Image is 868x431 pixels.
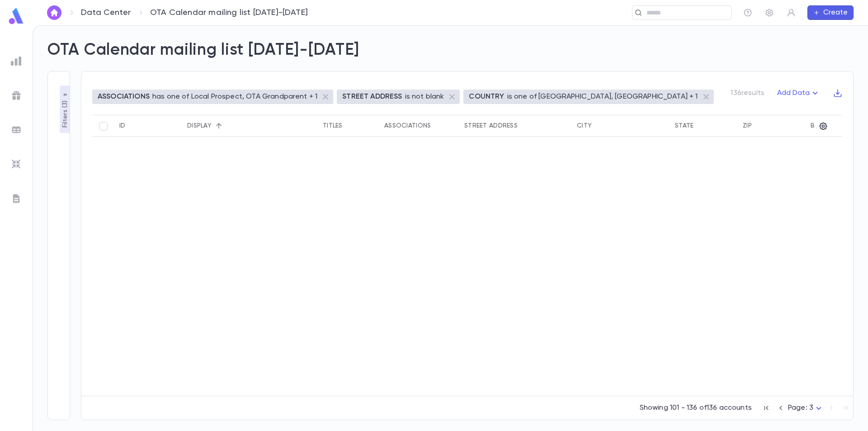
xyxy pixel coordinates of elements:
img: campaigns_grey.99e729a5f7ee94e3726e6486bddda8f1.svg [11,90,22,101]
img: reports_grey.c525e4749d1bce6a11f5fe2a8de1b229.svg [11,56,22,66]
p: 136 results [731,89,764,98]
p: is not blank [405,92,444,101]
img: imports_grey.530a8a0e642e233f2baf0ef88e8c9fcb.svg [11,159,22,170]
img: batches_grey.339ca447c9d9533ef1741baa751efc33.svg [11,124,22,135]
div: City [577,122,592,129]
p: is one of [GEOGRAPHIC_DATA], [GEOGRAPHIC_DATA] + 1 [507,92,698,101]
button: Create [807,5,854,20]
div: STREET ADDRESSis not blank [337,90,460,104]
div: Street Address [464,122,518,129]
p: has one of Local Prospect, OTA Grandparent + 1 [152,92,317,101]
p: STREET ADDRESS [342,92,402,101]
div: Display [187,122,212,129]
button: Filters (3) [60,86,71,133]
img: home_white.a664292cf8c1dea59945f0da9f25487c.svg [49,9,60,16]
a: Data Center [81,8,131,18]
div: COUNTRYis one of [GEOGRAPHIC_DATA], [GEOGRAPHIC_DATA] + 1 [463,90,713,104]
p: Showing 101 - 136 of 136 accounts [640,403,752,412]
div: Page: 3 [788,401,824,415]
p: COUNTRY [469,92,504,101]
img: logo [7,7,25,25]
p: ASSOCIATIONS [98,92,150,101]
p: OTA Calendar mailing list [DATE]-[DATE] [150,8,308,18]
button: Add Data [772,86,826,100]
img: letters_grey.7941b92b52307dd3b8a917253454ce1c.svg [11,193,22,204]
div: State [675,122,693,129]
div: Associations [384,122,431,129]
div: ID [119,122,126,129]
h2: OTA Calendar mailing list [DATE]-[DATE] [47,40,359,60]
div: Zip [743,122,752,129]
span: Page: 3 [788,404,813,412]
div: Titles [323,122,343,129]
p: Filters ( 3 ) [61,99,70,128]
div: ASSOCIATIONShas one of Local Prospect, OTA Grandparent + 1 [92,90,333,104]
button: Sort [212,118,226,133]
